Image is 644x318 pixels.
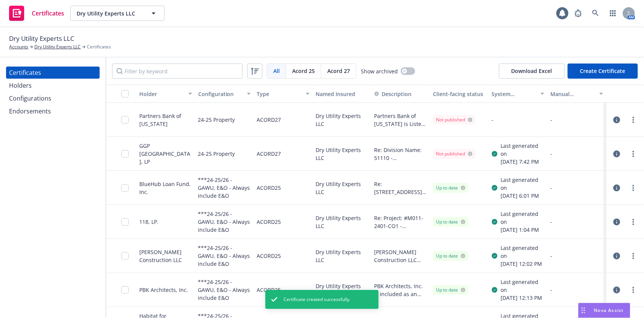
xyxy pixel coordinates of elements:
[121,116,129,124] input: Toggle Row Selected
[195,85,254,103] button: Configuration
[629,183,638,192] a: more
[436,150,473,157] div: Not published
[436,116,473,123] div: Not published
[254,85,313,103] button: Type
[77,9,142,17] span: Dry Utility Experts LLC
[121,218,129,226] input: Toggle Row Selected
[313,273,371,307] div: Dry Utility Experts LLC
[501,192,544,200] div: [DATE] 6:01 PM
[436,219,465,225] div: Up to date
[578,303,630,318] button: Nova Assist
[6,79,100,92] a: Holders
[198,141,235,166] div: 24-25 Property
[605,6,621,21] a: Switch app
[594,307,624,313] span: Nova Assist
[198,90,243,98] div: Configuration
[257,278,281,302] div: ACORD25
[629,149,638,158] a: more
[501,142,544,158] div: Last generated on
[374,214,427,230] button: Re: Project: #M011-2401-CO1 - [PERSON_NAME] OAKS HOUSING 118, LP. and GENERAL PARTNER [PERSON_NAM...
[550,252,603,260] div: -
[550,184,603,192] div: -
[588,6,603,21] a: Search
[501,210,544,226] div: Last generated on
[139,218,159,226] div: 118, LP.
[550,286,603,294] div: -
[374,146,427,162] button: Re: Division Name: 51110 - [GEOGRAPHIC_DATA], Division Location: [GEOGRAPHIC_DATA]. Evidence of C...
[430,85,489,103] button: Client-facing status
[327,67,350,75] span: Acord 27
[257,244,281,268] div: ACORD25
[568,64,638,79] button: Create Certificate
[121,184,129,192] input: Toggle Row Selected
[374,90,412,98] button: Description
[374,282,427,298] button: PBK Architects, Inc. is included as an additional insured as required by a written contract with ...
[9,67,41,79] div: Certificates
[273,67,280,75] span: All
[313,171,371,205] div: Dry Utility Experts LLC
[198,107,235,132] div: 24-25 Property
[629,115,638,124] a: more
[292,67,315,75] span: Acord 25
[436,287,465,293] div: Up to date
[501,158,544,166] div: [DATE] 7:42 PM
[257,107,281,132] div: ACORD27
[136,85,195,103] button: Holder
[489,85,548,103] button: System certificate last generated
[629,251,638,261] a: more
[257,90,301,98] div: Type
[501,278,544,294] div: Last generated on
[9,34,74,43] span: Dry Utility Experts LLC
[374,112,427,128] button: Partners Bank of [US_STATE] is Listed as Loss Payee. [STREET_ADDRESS] BPP Limit: $78,650
[198,244,251,268] div: ***24-25/26 - GAWU, E&O - Always include E&O
[313,205,371,239] div: Dry Utility Experts LLC
[198,175,251,200] div: ***24-25/26 - GAWU, E&O - Always include E&O
[374,180,427,196] button: Re: [STREET_ADDRESS] BlueHub Loan Fund, Inc. ISAOA/ATIMA is included as an additional insured as ...
[70,6,165,21] button: Dry Utility Experts LLC
[257,175,281,200] div: ACORD25
[579,303,588,318] div: Drag to move
[489,103,548,137] div: -
[550,116,603,124] div: -
[9,79,32,92] div: Holders
[313,103,371,137] div: Dry Utility Experts LLC
[198,278,251,302] div: ***24-25/26 - GAWU, E&O - Always include E&O
[501,226,544,234] div: [DATE] 1:04 PM
[257,209,281,234] div: ACORD25
[492,90,536,98] div: System certificate last generated
[499,64,565,79] button: Download Excel
[6,3,67,24] a: Certificates
[139,248,192,264] div: [PERSON_NAME] Construction LLC
[550,150,603,158] div: -
[374,248,427,264] button: [PERSON_NAME] Construction LLC and any of their subcontractors, sub-subcontractors, agents, and e...
[629,285,638,295] a: more
[139,142,192,166] div: GGP [GEOGRAPHIC_DATA], LP
[501,176,544,192] div: Last generated on
[87,43,111,50] span: Certificates
[316,90,368,98] div: Named Insured
[121,150,129,158] input: Toggle Row Selected
[501,244,544,260] div: Last generated on
[283,296,350,303] span: Certificate created successfully.
[9,43,28,50] a: Accounts
[550,218,603,226] div: -
[112,64,243,79] input: Filter by keyword
[571,6,586,21] a: Report a Bug
[501,294,544,302] div: [DATE] 12:13 PM
[361,67,398,75] span: Show archived
[6,92,100,104] a: Configurations
[436,185,465,191] div: Up to date
[6,67,100,79] a: Certificates
[139,112,192,128] div: Partners Bank of [US_STATE]
[257,141,281,166] div: ACORD27
[547,85,606,103] button: Manual certificate last generated
[433,90,486,98] div: Client-facing status
[121,286,129,294] input: Toggle Row Selected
